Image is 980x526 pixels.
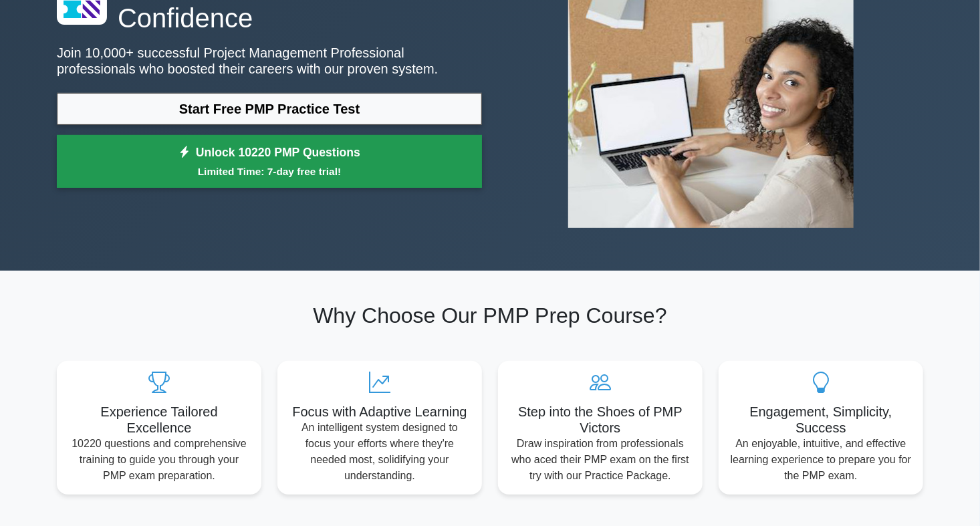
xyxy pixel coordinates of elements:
h2: Why Choose Our PMP Prep Course? [57,303,923,328]
small: Limited Time: 7-day free trial! [74,164,465,179]
h5: Experience Tailored Excellence [68,404,251,436]
a: Unlock 10220 PMP QuestionsLimited Time: 7-day free trial! [57,135,482,188]
p: Draw inspiration from professionals who aced their PMP exam on the first try with our Practice Pa... [509,436,692,484]
p: Join 10,000+ successful Project Management Professional professionals who boosted their careers w... [57,45,482,77]
h5: Engagement, Simplicity, Success [729,404,912,436]
h5: Step into the Shoes of PMP Victors [509,404,692,436]
a: Start Free PMP Practice Test [57,93,482,125]
h5: Focus with Adaptive Learning [288,404,471,420]
p: An enjoyable, intuitive, and effective learning experience to prepare you for the PMP exam. [729,436,912,484]
p: An intelligent system designed to focus your efforts where they're needed most, solidifying your ... [288,420,471,484]
p: 10220 questions and comprehensive training to guide you through your PMP exam preparation. [68,436,251,484]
